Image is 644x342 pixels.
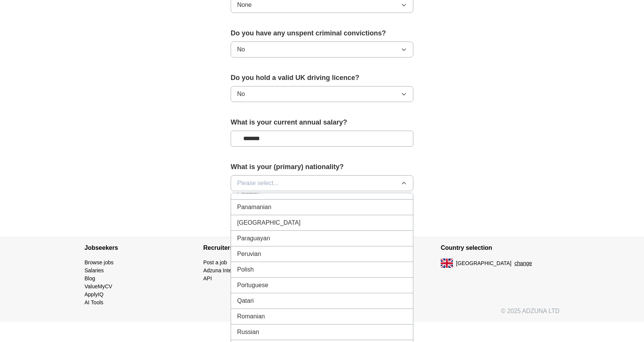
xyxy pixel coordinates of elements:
[237,218,301,227] span: [GEOGRAPHIC_DATA]
[84,275,95,281] a: Blog
[231,28,413,38] label: Do you have any unspent criminal convictions?
[231,73,413,83] label: Do you hold a valid UK driving licence?
[237,296,254,305] span: Qatari
[231,175,413,191] button: Please select...
[84,267,104,273] a: Salaries
[515,259,532,267] button: change
[237,281,268,290] span: Portuguese
[203,259,227,265] a: Post a job
[84,283,112,289] a: ValueMyCV
[237,45,245,54] span: No
[237,249,261,259] span: Peruvian
[84,291,104,297] a: ApplyIQ
[441,259,453,268] img: UK flag
[237,312,265,321] span: Romanian
[237,265,254,274] span: Polish
[237,0,252,10] span: None
[203,267,250,273] a: Adzuna Intelligence
[231,117,413,128] label: What is your current annual salary?
[203,275,212,281] a: API
[237,89,245,99] span: No
[237,234,270,243] span: Paraguayan
[231,86,413,102] button: No
[456,259,512,267] span: [GEOGRAPHIC_DATA]
[441,237,560,259] h4: Country selection
[237,179,279,188] span: Please select...
[237,203,271,212] span: Panamanian
[231,162,413,172] label: What is your (primary) nationality?
[231,42,413,58] button: No
[84,259,113,265] a: Browse jobs
[237,328,259,337] span: Russian
[78,307,566,322] div: © 2025 ADZUNA LTD
[84,299,104,305] a: AI Tools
